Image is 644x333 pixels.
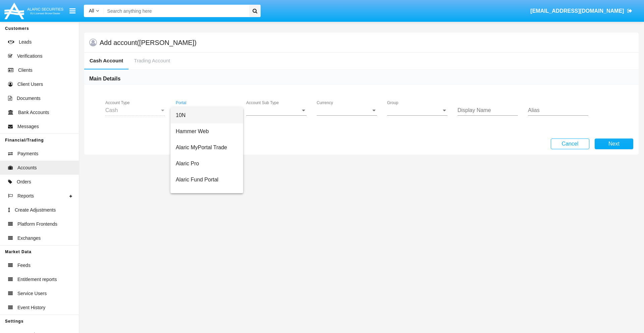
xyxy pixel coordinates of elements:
[176,172,238,188] span: Alaric Fund Portal
[176,188,238,204] span: 10N Wealth
[176,140,238,156] span: Alaric MyPortal Trade
[176,123,238,140] span: Hammer Web
[176,107,238,123] span: 10N
[176,156,238,172] span: Alaric Pro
